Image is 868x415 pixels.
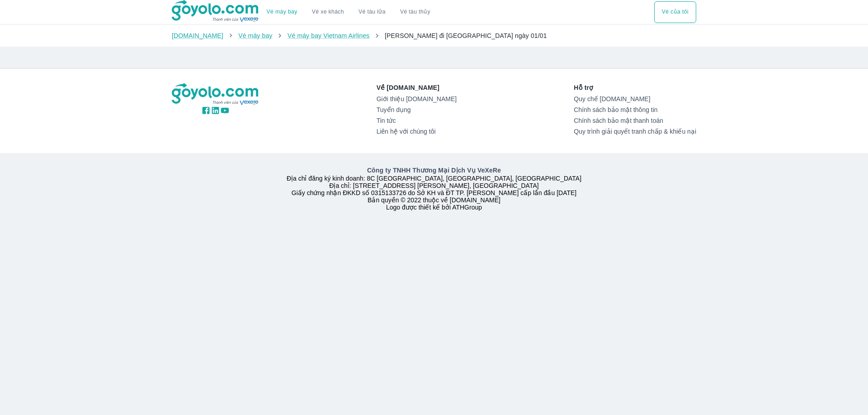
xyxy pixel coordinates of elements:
button: Vé tàu thủy [393,1,438,23]
a: Vé tàu lửa [351,1,393,23]
a: Quy trình giải quyết tranh chấp & khiếu nại [574,128,696,135]
a: Vé máy bay Vietnam Airlines [288,32,370,39]
p: Công ty TNHH Thương Mại Dịch Vụ VeXeRe [174,166,694,175]
p: Về [DOMAIN_NAME] [377,83,457,92]
a: Quy chế [DOMAIN_NAME] [574,95,696,103]
button: Vé của tôi [654,1,696,23]
div: Địa chỉ đăng ký kinh doanh: 8C [GEOGRAPHIC_DATA], [GEOGRAPHIC_DATA], [GEOGRAPHIC_DATA] Địa chỉ: [... [166,166,702,211]
a: [DOMAIN_NAME] [172,32,223,39]
a: Liên hệ với chúng tôi [377,128,457,135]
a: Vé máy bay [238,32,272,39]
nav: breadcrumb [172,31,696,40]
img: logo [172,83,259,106]
a: Chính sách bảo mật thanh toán [574,117,696,124]
div: choose transportation mode [259,1,438,23]
span: [PERSON_NAME] đi [GEOGRAPHIC_DATA] ngày 01/01 [385,32,547,39]
a: Chính sách bảo mật thông tin [574,106,696,113]
a: Giới thiệu [DOMAIN_NAME] [377,95,457,103]
div: choose transportation mode [654,1,696,23]
a: Vé xe khách [312,9,344,15]
a: Vé máy bay [267,9,297,15]
a: Tuyển dụng [377,106,457,113]
p: Hỗ trợ [574,83,696,92]
a: Tin tức [377,117,457,124]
